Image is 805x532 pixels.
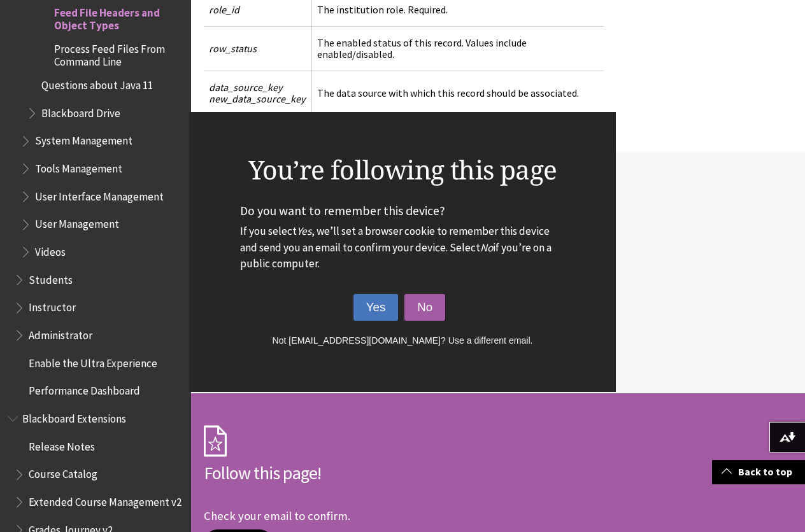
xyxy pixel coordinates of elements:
button: No [404,294,445,321]
span: System Management [35,130,132,148]
span: Process Feed Files From Command Line [54,38,182,68]
span: Blackboard Extensions [22,408,126,425]
img: Subscription Icon [204,425,227,457]
button: Yes [353,294,399,321]
span: Enable the Ultra Experience [29,353,157,370]
span: Release Notes [29,436,95,453]
span: Students [29,269,73,286]
span: row_status [209,42,257,55]
span: Feed File Headers and Object Types [54,2,182,32]
h2: You’re following this page [240,150,565,189]
span: User Interface Management [35,186,164,203]
span: Instructor [29,297,76,314]
span: Course Catalog [29,464,97,481]
span: Tools Management [35,158,122,175]
em: No [480,241,493,255]
span: Blackboard Drive [41,102,120,120]
h2: Follow this page! [204,459,586,486]
p: Do you want to remember this device? [240,202,565,272]
span: Performance Dashboard [29,381,140,398]
em: Yes [297,224,311,238]
span: Extended Course Management v2 [29,491,182,508]
a: Back to top [712,460,805,484]
td: The enabled status of this record. Values include enabled/disabled. [312,26,604,71]
span: data_source_key new_data_source_key [209,81,305,105]
span: Videos [35,241,66,258]
button: Not [EMAIL_ADDRESS][DOMAIN_NAME]? Use a different email. [240,335,565,346]
p: Check your email to confirm. [204,508,350,523]
span: Administrator [29,325,92,342]
span: Questions about Java 11 [41,74,153,92]
span: role_id [209,3,239,16]
span: User Management [35,214,119,231]
td: The data source with which this record should be associated. [312,71,604,115]
p: If you select , we’ll set a browser cookie to remember this device and send you an email to confi... [240,223,565,273]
